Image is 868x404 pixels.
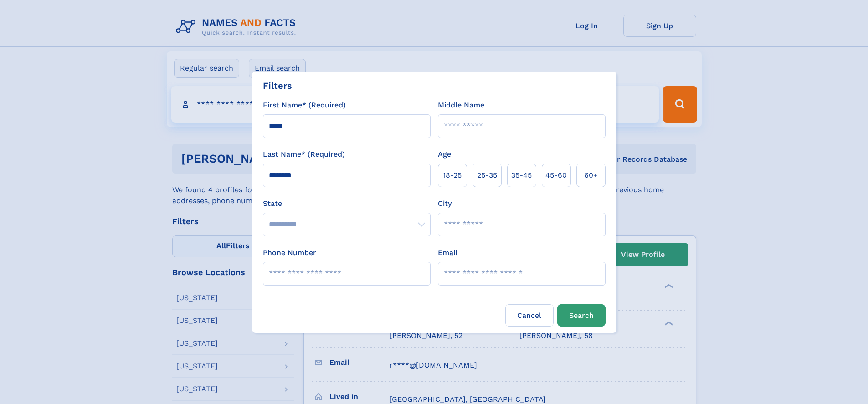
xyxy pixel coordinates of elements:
[438,149,451,160] label: Age
[511,170,532,181] span: 35‑45
[584,170,598,181] span: 60+
[263,100,346,111] label: First Name* (Required)
[438,198,452,209] label: City
[477,170,497,181] span: 25‑35
[438,100,484,111] label: Middle Name
[438,247,457,258] label: Email
[263,198,431,209] label: State
[545,170,567,181] span: 45‑60
[557,304,606,327] button: Search
[263,247,316,258] label: Phone Number
[263,149,345,160] label: Last Name* (Required)
[443,170,462,181] span: 18‑25
[263,79,292,92] div: Filters
[505,304,554,327] label: Cancel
